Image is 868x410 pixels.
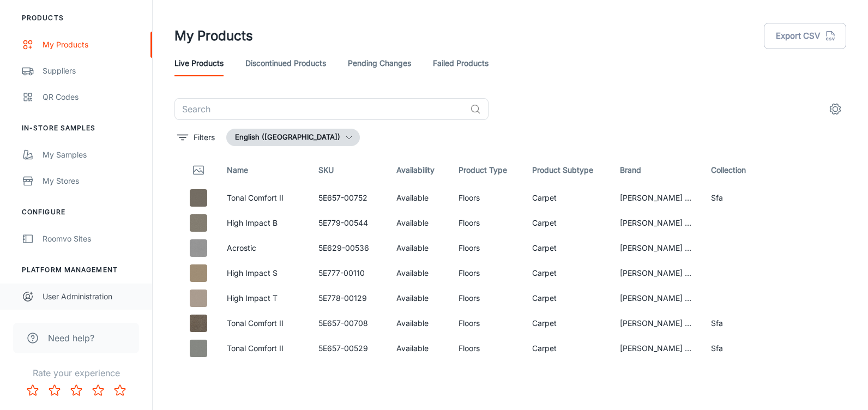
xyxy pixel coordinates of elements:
td: Floors [450,336,523,361]
td: 5E657-00529 [310,336,388,361]
button: Rate 5 star [109,379,131,401]
input: Search [174,98,466,120]
td: 5E778-00129 [310,286,388,311]
td: 5E779-00544 [310,210,388,236]
button: filter [174,129,218,146]
td: Sfa [702,336,794,361]
a: Tonal Comfort II [227,318,284,328]
td: [PERSON_NAME] Floors [611,210,703,236]
td: Available [388,261,450,286]
a: Tonal Comfort II [227,343,284,353]
p: Filters [194,131,215,143]
button: Rate 1 star [22,379,44,401]
div: Suppliers [43,65,141,77]
td: [PERSON_NAME] Floors [611,236,703,261]
a: Pending Changes [348,50,411,76]
th: Availability [388,155,450,185]
td: Available [388,311,450,336]
td: Sfa [702,185,794,210]
td: 5E777-00110 [310,261,388,286]
div: Roomvo Sites [43,233,141,245]
a: Live Products [174,50,224,76]
a: High Impact T [227,293,278,303]
th: Name [218,155,310,185]
td: Available [388,286,450,311]
td: Floors [450,261,523,286]
td: Carpet [523,336,611,361]
td: [PERSON_NAME] Floors [611,311,703,336]
th: Product Subtype [523,155,611,185]
th: Collection [702,155,794,185]
td: Floors [450,210,523,236]
button: Rate 4 star [87,379,109,401]
a: Discontinued Products [245,50,326,76]
td: Available [388,185,450,210]
td: Available [388,336,450,361]
td: Floors [450,185,523,210]
p: Rate your experience [9,366,143,379]
td: 5E657-00752 [310,185,388,210]
td: Carpet [523,311,611,336]
th: SKU [310,155,388,185]
td: Carpet [523,185,611,210]
td: [PERSON_NAME] Floors [611,185,703,210]
button: Rate 3 star [65,379,87,401]
div: QR Codes [43,91,141,103]
td: Available [388,210,450,236]
td: Floors [450,311,523,336]
td: Carpet [523,286,611,311]
a: Acrostic [227,243,256,252]
button: English ([GEOGRAPHIC_DATA]) [226,129,360,146]
td: Carpet [523,210,611,236]
th: Product Type [450,155,523,185]
button: Rate 2 star [44,379,65,401]
div: My Products [43,39,141,51]
td: Carpet [523,236,611,261]
td: Floors [450,236,523,261]
div: My Samples [43,149,141,161]
span: Need help? [48,331,94,345]
h1: My Products [174,26,253,46]
td: 5E629-00536 [310,236,388,261]
div: User Administration [43,291,141,303]
a: Failed Products [433,50,489,76]
td: Floors [450,286,523,311]
div: My Stores [43,175,141,187]
button: Export CSV [764,23,846,49]
td: Carpet [523,261,611,286]
svg: Thumbnail [192,164,205,177]
button: settings [824,98,846,120]
a: High Impact B [227,218,278,227]
td: [PERSON_NAME] Floors [611,261,703,286]
td: [PERSON_NAME] Floors [611,286,703,311]
td: Sfa [702,311,794,336]
a: High Impact S [227,268,278,278]
td: [PERSON_NAME] Floors [611,336,703,361]
td: Available [388,236,450,261]
a: Tonal Comfort II [227,193,284,202]
td: 5E657-00708 [310,311,388,336]
th: Brand [611,155,703,185]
